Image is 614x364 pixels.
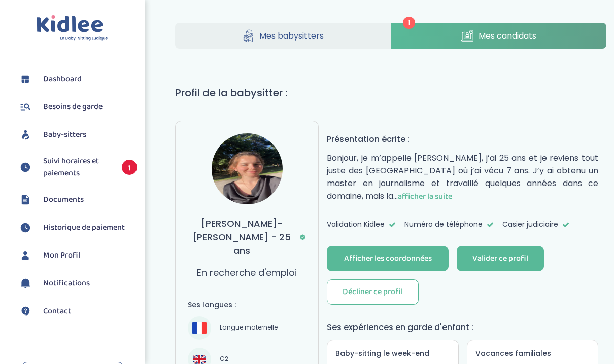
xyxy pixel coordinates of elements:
[327,152,598,203] p: Bonjour, je m’appelle [PERSON_NAME], j’ai 25 ans et je reviens tout juste des [GEOGRAPHIC_DATA] o...
[43,101,103,113] span: Besoins de garde
[457,246,544,271] button: Valider ce profil
[18,71,137,87] a: Dashboard
[43,249,80,262] span: Mon Profil
[398,190,452,203] span: afficher la suite
[188,216,306,258] h3: [PERSON_NAME]-[PERSON_NAME] - 25 ans
[18,127,33,142] img: babysitters.svg
[18,248,33,263] img: profil.svg
[475,348,590,359] h5: Vacances familiales
[327,321,598,334] h4: Ses expériences en garde d'enfant :
[479,29,536,42] span: Mes candidats
[18,155,137,179] a: Suivi horaires et paiements 1
[327,246,449,271] button: Afficher les coordonnées
[43,194,84,206] span: Documents
[18,276,33,291] img: notification.svg
[502,219,558,230] span: Casier judiciaire
[344,253,432,265] div: Afficher les coordonnées
[18,71,33,87] img: dashboard.svg
[18,192,137,207] a: Documents
[175,23,391,49] a: Mes babysitters
[327,133,598,145] h4: Présentation écrite :
[18,160,33,175] img: suivihoraire.svg
[18,248,137,263] a: Mon Profil
[192,322,207,333] img: Français
[43,277,90,289] span: Notifications
[216,322,281,334] span: Langue maternelle
[43,305,71,317] span: Contact
[18,220,33,235] img: suivihoraire.svg
[343,286,403,298] div: Décliner ce profil
[43,222,125,234] span: Historique de paiement
[37,15,108,41] img: logo.svg
[18,192,33,207] img: documents.svg
[327,279,419,305] button: Décliner ce profil
[188,300,306,310] h4: Ses langues :
[472,253,528,265] div: Valider ce profil
[18,304,137,319] a: Contact
[43,129,86,141] span: Baby-sitters
[404,219,483,230] span: Numéro de téléphone
[18,220,137,235] a: Historique de paiement
[43,155,112,179] span: Suivi horaires et paiements
[175,85,606,100] h1: Profil de la babysitter :
[43,73,82,85] span: Dashboard
[403,17,415,29] span: 1
[122,160,137,175] span: 1
[18,99,33,115] img: besoin.svg
[18,99,137,115] a: Besoins de garde
[259,29,324,42] span: Mes babysitters
[197,266,297,279] p: En recherche d'emploi
[18,304,33,319] img: contact.svg
[327,219,385,230] span: Validation Kidlee
[18,276,137,291] a: Notifications
[18,127,137,142] a: Baby-sitters
[212,133,283,204] img: avatar
[391,23,607,49] a: Mes candidats
[335,348,450,359] h5: Baby-sitting le week-end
